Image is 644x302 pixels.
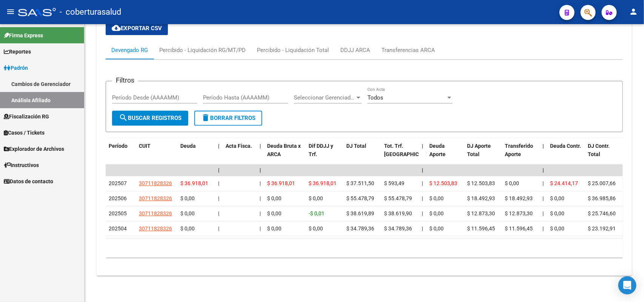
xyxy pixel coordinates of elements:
datatable-header-cell: | [215,138,223,171]
span: | [260,225,261,231]
span: $ 25.746,60 [588,210,616,216]
span: $ 38.619,90 [384,210,412,216]
span: 30711828326 [139,210,172,216]
datatable-header-cell: | [257,138,264,171]
span: Transferido Aporte [505,143,533,158]
mat-icon: search [119,113,128,122]
span: | [543,167,544,173]
span: $ 593,49 [384,180,404,186]
span: $ 0,00 [550,225,564,231]
span: $ 12.873,30 [467,210,495,216]
datatable-header-cell: Dif DDJJ y Trf. [306,138,343,171]
span: 30711828326 [139,225,172,231]
span: | [543,210,544,216]
span: $ 0,00 [429,195,444,201]
span: $ 0,00 [267,210,281,216]
datatable-header-cell: Acta Fisca. [223,138,257,171]
mat-icon: delete [201,113,210,122]
span: CUIT [139,143,151,149]
span: $ 0,00 [550,195,564,201]
datatable-header-cell: Deuda Bruta x ARCA [264,138,306,171]
span: Borrar Filtros [201,115,255,121]
span: $ 0,00 [505,180,519,186]
span: | [543,195,544,201]
span: $ 0,00 [309,195,323,201]
span: Buscar Registros [119,115,181,121]
span: Todos [367,94,383,101]
span: Deuda Aporte [429,143,446,158]
span: $ 0,00 [429,210,444,216]
span: | [218,210,219,216]
span: $ 0,00 [180,195,195,201]
span: $ 18.492,93 [505,195,533,201]
span: | [218,167,220,173]
span: | [422,143,423,149]
span: | [422,225,423,231]
span: Deuda Contr. [550,143,581,149]
datatable-header-cell: Transferido Aporte [502,138,539,171]
datatable-header-cell: DJ Total [343,138,381,171]
div: Open Intercom Messenger [618,276,636,294]
datatable-header-cell: Período [106,138,136,171]
span: $ 12.873,30 [505,210,533,216]
span: $ 0,00 [267,225,281,231]
span: Explorador de Archivos [4,145,64,153]
span: Seleccionar Gerenciador [294,94,355,101]
span: $ 55.478,79 [346,195,374,201]
datatable-header-cell: Deuda Aporte [426,138,464,171]
span: | [260,167,261,173]
span: $ 25.007,66 [588,180,616,186]
span: 30711828326 [139,180,172,186]
span: | [260,210,261,216]
span: | [422,195,423,201]
div: DDJJ ARCA [340,46,370,54]
span: Deuda [180,143,196,149]
span: $ 23.192,91 [588,225,616,231]
datatable-header-cell: Deuda Contr. [547,138,585,171]
span: $ 0,00 [309,225,323,231]
span: 202507 [109,180,127,186]
span: $ 37.511,50 [346,180,374,186]
span: Fiscalización RG [4,112,49,121]
datatable-header-cell: | [419,138,426,171]
span: | [218,195,219,201]
span: $ 36.918,01 [267,180,295,186]
mat-icon: menu [6,7,15,16]
span: $ 36.918,01 [309,180,337,186]
span: Acta Fisca. [226,143,252,149]
span: $ 34.789,36 [346,225,374,231]
span: $ 34.789,36 [384,225,412,231]
div: Percibido - Liquidación Total [257,46,329,54]
span: $ 38.619,89 [346,210,374,216]
span: $ 12.503,83 [429,180,457,186]
span: $ 0,00 [550,210,564,216]
span: Firma Express [4,31,43,40]
span: DJ Contr. Total [588,143,610,158]
span: $ 0,00 [180,225,195,231]
span: $ 12.503,83 [467,180,495,186]
mat-icon: cloud_download [112,23,121,32]
span: | [422,210,423,216]
button: Exportar CSV [106,21,168,35]
mat-icon: person [629,7,638,16]
span: 30711828326 [139,195,172,201]
span: $ 11.596,45 [467,225,495,231]
span: | [422,180,423,186]
datatable-header-cell: Tot. Trf. Bruto [381,138,419,171]
span: | [260,180,261,186]
span: Reportes [4,48,31,56]
span: Datos de contacto [4,177,53,185]
span: | [260,195,261,201]
button: Borrar Filtros [194,110,262,126]
span: Deuda Bruta x ARCA [267,143,301,158]
span: 202506 [109,195,127,201]
span: $ 11.596,45 [505,225,533,231]
span: | [218,143,220,149]
span: | [422,167,423,173]
span: $ 18.492,93 [467,195,495,201]
span: $ 0,00 [180,210,195,216]
span: | [218,225,219,231]
span: - coberturasalud [60,4,121,20]
span: DJ Total [346,143,366,149]
span: 202505 [109,210,127,216]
